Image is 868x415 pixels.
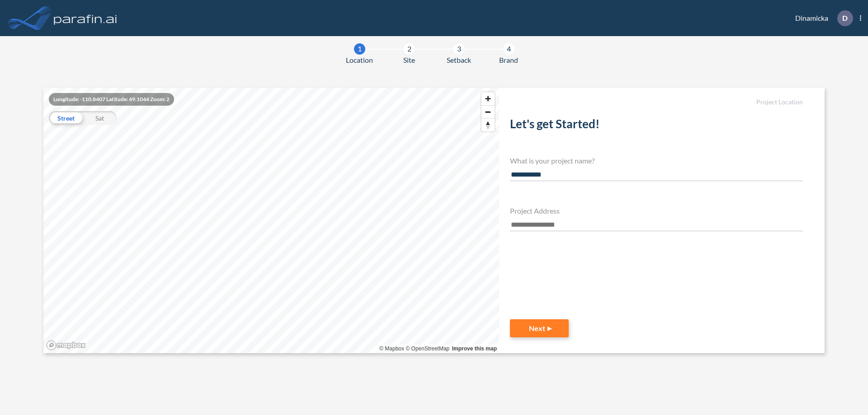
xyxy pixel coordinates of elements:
button: Reset bearing to north [481,118,495,131]
div: Sat [83,111,117,125]
div: 1 [354,43,365,55]
button: Zoom in [481,92,495,105]
div: 2 [404,43,415,55]
h4: What is your project name? [510,156,803,165]
div: 4 [503,43,514,55]
button: Zoom out [481,105,495,118]
span: Site [403,55,415,65]
div: Street [49,111,83,125]
button: Next [510,319,569,337]
span: Reset bearing to north [481,119,495,131]
a: OpenStreetMap [406,345,449,352]
span: Location [346,55,373,65]
p: D [842,14,848,22]
div: Dinamicka [782,10,861,26]
a: Mapbox [379,345,404,352]
span: Brand [499,55,518,65]
h4: Project Address [510,206,803,215]
span: Setback [447,55,471,65]
h2: Let's get Started! [510,117,803,135]
canvas: Map [43,88,499,353]
img: logo [52,9,119,27]
h5: Project Location [510,98,803,106]
a: Improve this map [452,345,497,352]
div: 3 [453,43,465,55]
div: Longitude: -110.8407 Latitude: 49.1044 Zoom: 2 [49,93,174,106]
a: Mapbox homepage [46,340,86,350]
